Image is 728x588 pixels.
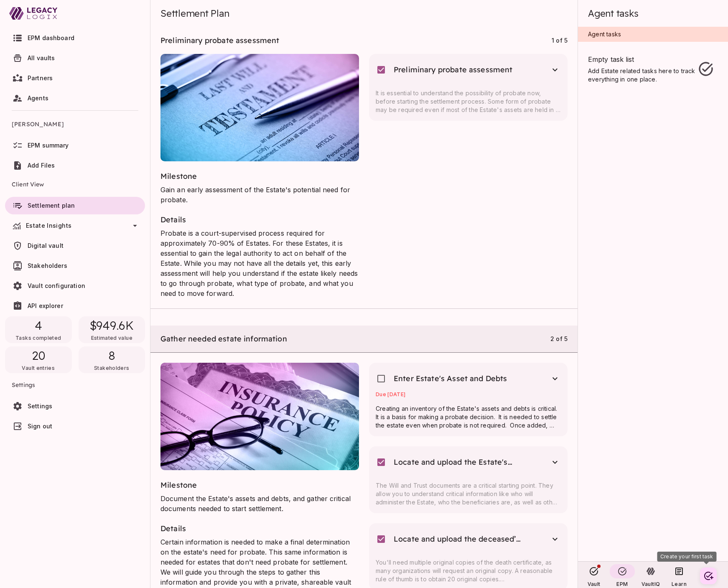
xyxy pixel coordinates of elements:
div: Create your first task [657,552,716,562]
span: Sign out [28,423,52,430]
span: VaultIQ [641,581,660,587]
a: Digital vault [5,237,145,255]
a: EPM dashboard [5,29,145,47]
img: settlement-plan [160,54,359,161]
a: Vault configuration [5,277,145,295]
span: Add Files [28,162,55,169]
span: Document the Estate's assets and debts, and gather critical documents needed to start settlement. [160,494,351,513]
span: Preliminary probate assessment [160,36,280,45]
span: Empty task list [588,54,697,67]
span: Agents [28,94,48,102]
a: API explorer [5,297,145,315]
div: 4Tasks completed [5,316,72,343]
span: 4 [35,318,42,333]
span: Settlement Plan [160,8,229,19]
span: Learn [672,581,687,587]
span: [PERSON_NAME] [12,114,138,134]
span: EPM summary [28,142,69,149]
a: Settings [5,397,145,415]
span: Add Estate related tasks here to track everything in one place. [588,67,697,84]
span: Enter Estate's Asset and Debts [394,374,507,384]
span: Digital vault [28,242,64,249]
span: Milestone [160,171,197,181]
a: Partners [5,69,145,87]
span: 8 [108,348,115,363]
a: Agents [5,89,145,107]
span: Stakeholders [94,365,129,371]
a: EPM summary [5,137,145,154]
button: Create your first task [700,568,717,584]
span: Estate Insights [26,222,71,229]
span: EPM dashboard [28,34,74,41]
span: EPM [616,581,628,587]
div: Preliminary probate assessmentIt is essential to understand the possibility of probate now, befor... [369,54,568,121]
div: Estate Insights [5,217,145,234]
span: Vault entries [22,365,55,371]
p: It is essential to understand the possibility of probate now, before starting the settlement proc... [376,89,561,114]
span: Vault [588,581,601,587]
span: All vaults [28,54,55,61]
span: Stakeholders [28,262,67,269]
span: Client View [12,174,138,194]
a: Settlement plan [5,197,145,214]
span: $949.6K [90,318,134,333]
span: Agent tasks [588,8,638,19]
span: API explorer [28,302,63,309]
span: Probate is a court-supervised process required for approximately 70-90% of Estates. For these Est... [160,229,358,298]
span: Tasks completed [15,335,61,341]
span: Due [DATE] [376,391,406,397]
span: 1 of 5 [552,37,568,44]
span: 2 of 5 [550,335,568,342]
div: Locate and upload the Estate's legal documentsThe Will and Trust documents are a critical startin... [369,446,568,513]
span: Details [160,215,186,224]
span: Details [160,524,186,533]
span: Estimated value [91,335,132,341]
p: The Will and Trust documents are a critical starting point. They allow you to understand critical... [376,481,561,507]
span: Settings [12,375,138,395]
span: Vault configuration [28,282,85,289]
a: Sign out [5,417,145,435]
a: Add Files [5,157,145,174]
span: Preliminary probate assessment [394,65,513,75]
p: Creating an inventory of the Estate's assets and debts is critical. It is a basis for making a pr... [376,405,561,430]
a: Stakeholders [5,257,145,275]
span: Settlement plan [28,202,75,209]
div: Enter Estate's Asset and DebtsDue [DATE]Creating an inventory of the Estate's assets and debts is... [369,363,568,436]
a: All vaults [5,49,145,67]
span: 20 [32,348,45,363]
span: Agent tasks [588,31,621,38]
span: Locate and upload the Estate's legal documents [394,457,524,467]
span: Milestone [160,480,197,490]
span: Settings [28,402,52,410]
span: Gather needed estate information [160,334,287,344]
p: You'll need multiple original copies of the death certificate, as many organizations will request... [376,558,561,583]
div: 8Stakeholders [79,346,145,373]
img: settlement-plan [160,363,359,470]
div: 20Vault entries [5,346,72,373]
span: Partners [28,74,53,81]
span: Locate and upload the deceased’s death certificate [394,534,524,544]
div: $949.6KEstimated value [79,316,145,343]
span: Gain an early assessment of the Estate's potential need for probate. [160,186,350,204]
